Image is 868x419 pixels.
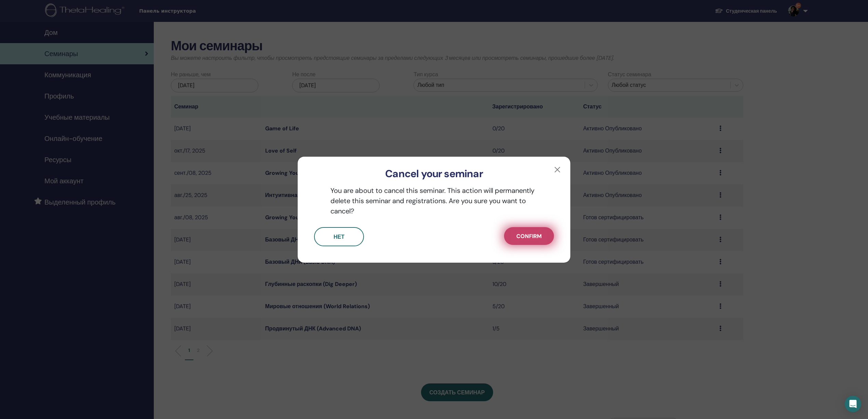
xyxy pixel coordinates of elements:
button: Confirm [504,227,554,245]
button: Нет [314,227,364,246]
span: Confirm [516,233,542,240]
p: You are about to cancel this seminar. This action will permanently delete this seminar and regist... [314,185,554,216]
span: Нет [334,233,344,240]
h3: Cancel your seminar [309,168,559,180]
div: Open Intercom Messenger [845,396,861,412]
